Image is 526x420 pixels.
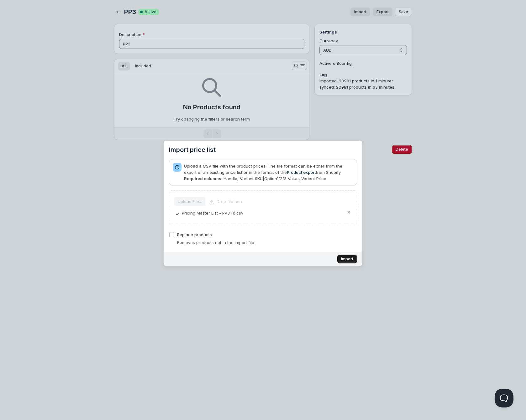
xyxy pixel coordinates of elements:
[177,232,212,237] span: Replace products
[287,170,316,175] a: Product export
[177,240,254,245] span: Removes products not in the import file
[337,255,357,263] button: Import
[184,163,353,182] div: Upload a CSV file with the product prices. The file format can be either from the export of an ex...
[184,176,221,181] b: Required columns
[341,257,353,262] span: Import
[5,5,521,415] vaadin-dialog-overlay: Import price list
[217,199,244,204] span: Drop file here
